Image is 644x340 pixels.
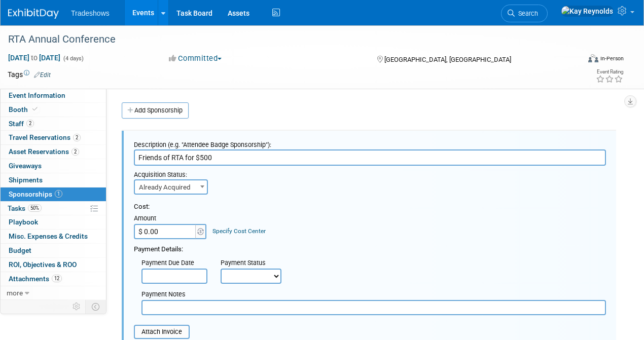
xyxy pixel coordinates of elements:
[9,162,42,170] span: Giveaways
[1,187,106,201] a: Sponsorships1
[9,105,40,114] span: Booth
[596,69,623,74] div: Event Rating
[122,102,189,119] a: Add Sponsorship
[28,204,42,212] span: 50%
[52,275,62,282] span: 12
[1,131,106,144] a: Travel Reservations2
[221,258,289,269] div: Payment Status
[29,54,39,62] span: to
[501,5,548,22] a: Search
[9,232,88,240] span: Misc. Expenses & Credits
[588,54,598,62] img: Format-Inperson.png
[7,289,23,297] span: more
[55,190,62,198] span: 1
[561,6,614,17] img: Kay Reynolds
[71,9,110,17] span: Tradeshows
[134,214,207,224] div: Amount
[141,258,205,269] div: Payment Due Date
[135,180,207,195] span: Already Acquired
[73,134,81,141] span: 2
[9,176,43,184] span: Shipments
[9,246,31,254] span: Budget
[1,272,106,286] a: Attachments12
[1,286,106,300] a: more
[9,120,34,128] span: Staff
[34,71,51,79] a: Edit
[86,300,106,313] td: Toggle Event Tabs
[1,244,106,257] a: Budget
[1,173,106,187] a: Shipments
[1,117,106,131] a: Staff2
[134,136,606,149] div: Description (e.g. "Attendee Badge Sponsorship"):
[9,190,62,198] span: Sponsorships
[1,89,106,102] a: Event Information
[8,69,51,80] td: Tags
[134,239,606,254] div: Payment Details:
[600,55,624,62] div: In-Person
[8,9,59,19] img: ExhibitDay
[68,300,86,313] td: Personalize Event Tab Strip
[1,215,106,229] a: Playbook
[9,260,77,269] span: ROI, Objectives & ROO
[1,230,106,243] a: Misc. Expenses & Credits
[9,218,38,226] span: Playbook
[384,56,511,63] span: [GEOGRAPHIC_DATA], [GEOGRAPHIC_DATA]
[134,202,606,212] div: Cost:
[515,10,538,17] span: Search
[71,148,79,156] span: 2
[165,53,226,64] button: Committed
[1,145,106,159] a: Asset Reservations2
[8,53,61,62] span: [DATE] [DATE]
[1,258,106,272] a: ROI, Objectives & ROO
[32,106,38,112] i: Booth reservation complete
[9,91,65,99] span: Event Information
[62,55,84,62] span: (4 days)
[1,103,106,117] a: Booth
[1,159,106,173] a: Giveaways
[134,179,208,195] span: Already Acquired
[26,120,34,127] span: 2
[8,204,42,212] span: Tasks
[134,166,200,179] div: Acquisition Status:
[141,290,606,300] div: Payment Notes
[9,275,62,283] span: Attachments
[1,202,106,215] a: Tasks50%
[212,228,266,235] a: Specify Cost Center
[9,147,79,156] span: Asset Reservations
[9,133,81,141] span: Travel Reservations
[5,30,571,49] div: RTA Annual Conference
[534,53,624,68] div: Event Format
